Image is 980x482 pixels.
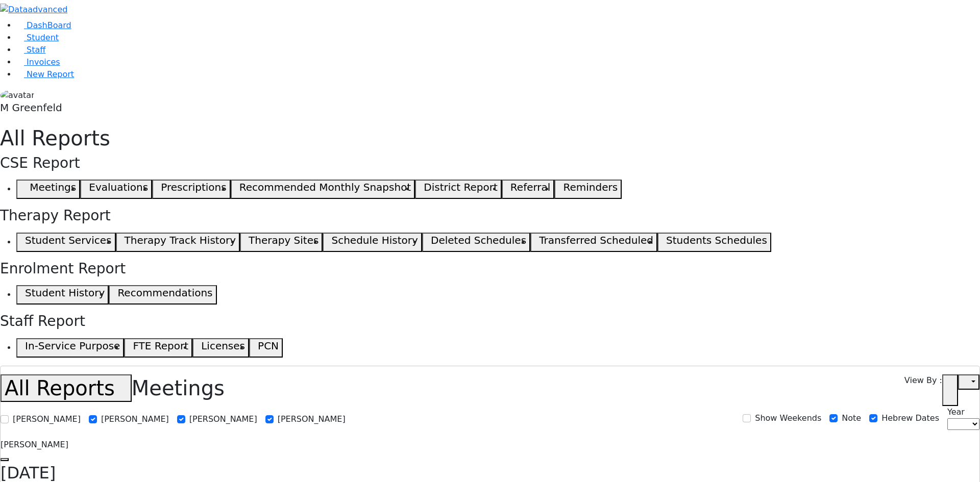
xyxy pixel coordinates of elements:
[80,180,152,199] button: Evaluations
[161,181,226,193] h5: Prescriptions
[16,20,71,30] a: DashBoard
[431,234,526,246] h5: Deleted Schedules
[904,374,942,406] label: View By :
[152,180,230,199] button: Prescriptions
[25,234,111,246] h5: Student Services
[27,33,59,42] span: Student
[424,181,498,193] h5: District Report
[16,285,109,305] button: Student History
[16,45,45,55] a: Staff
[16,180,80,199] button: Meetings
[125,234,236,246] h5: Therapy Track History
[16,33,59,42] a: Student
[16,69,74,79] a: New Report
[16,57,60,67] a: Invoices
[249,234,318,246] h5: Therapy Sites
[189,413,257,425] label: [PERSON_NAME]
[332,234,418,246] h5: Schedule History
[133,340,188,352] h5: FTE Report
[27,20,71,30] span: DashBoard
[947,406,965,418] label: Year
[240,233,323,252] button: Therapy Sites
[755,412,821,424] label: Show Weekends
[1,374,132,402] button: All Reports
[323,233,422,252] button: Schedule History
[109,285,216,305] button: Recommendations
[101,413,169,425] label: [PERSON_NAME]
[192,338,249,358] button: Licenses
[666,234,767,246] h5: Students Schedules
[117,287,212,299] h5: Recommendations
[422,233,530,252] button: Deleted Schedules
[881,412,939,424] label: Hebrew Dates
[124,338,192,358] button: FTE Report
[530,233,657,252] button: Transferred Scheduled
[16,338,124,358] button: In-Service Purpose
[1,458,9,461] button: Previous month
[239,181,411,193] h5: Recommended Monthly Snapshot
[27,45,45,55] span: Staff
[278,413,346,425] label: [PERSON_NAME]
[249,338,283,358] button: PCN
[563,181,618,193] h5: Reminders
[415,180,502,199] button: District Report
[842,412,861,424] label: Note
[25,287,105,299] h5: Student History
[201,340,245,352] h5: Licenses
[231,180,415,199] button: Recommended Monthly Snapshot
[554,180,622,199] button: Reminders
[657,233,771,252] button: Students Schedules
[539,234,653,246] h5: Transferred Scheduled
[25,340,120,352] h5: In-Service Purpose
[502,180,555,199] button: Referral
[1,374,225,402] h1: Meetings
[13,413,81,425] label: [PERSON_NAME]
[1,439,979,451] div: [PERSON_NAME]
[116,233,240,252] button: Therapy Track History
[89,181,148,193] h5: Evaluations
[30,181,76,193] h5: Meetings
[510,181,551,193] h5: Referral
[27,69,74,79] span: New Report
[258,340,279,352] h5: PCN
[16,233,116,252] button: Student Services
[27,57,60,67] span: Invoices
